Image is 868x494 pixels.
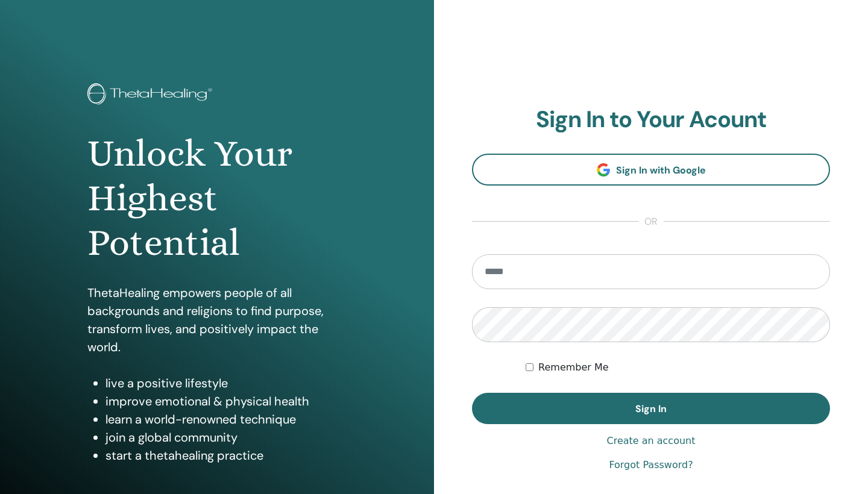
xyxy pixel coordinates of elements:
h2: Sign In to Your Acount [472,106,830,134]
span: or [638,214,664,229]
span: Sign In with Google [616,164,706,177]
a: Create an account [606,434,695,448]
a: Sign In with Google [472,154,830,186]
li: learn a world-renowned technique [105,410,347,428]
button: Sign In [472,393,830,424]
div: Keep me authenticated indefinitely or until I manually logout [526,360,830,375]
li: start a thetahealing practice [105,446,347,464]
p: ThetaHealing empowers people of all backgrounds and religions to find purpose, transform lives, a... [87,284,347,356]
label: Remember Me [538,360,609,375]
li: improve emotional & physical health [105,392,347,410]
h1: Unlock Your Highest Potential [87,131,347,266]
li: join a global community [105,428,347,446]
a: Forgot Password? [609,458,693,472]
li: live a positive lifestyle [105,374,347,392]
span: Sign In [635,402,667,415]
